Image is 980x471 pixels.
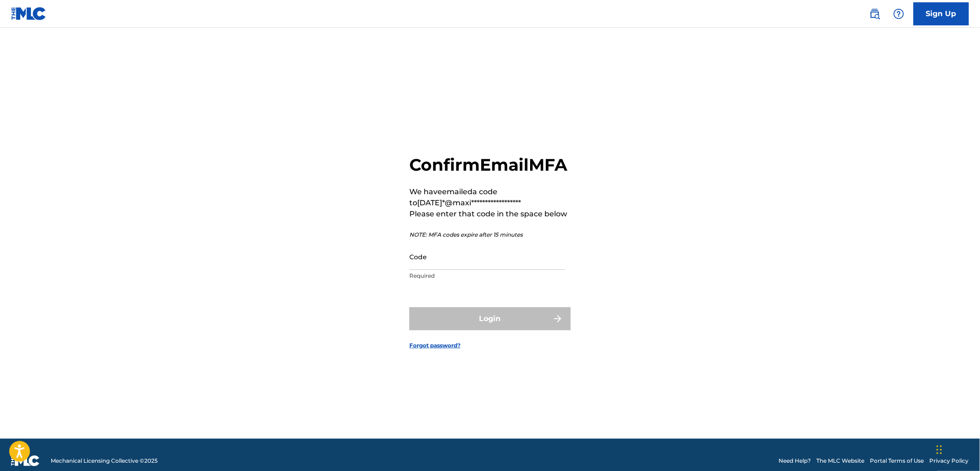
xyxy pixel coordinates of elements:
a: Sign Up [914,2,969,25]
img: search [869,8,880,19]
p: Please enter that code in the space below [409,209,571,220]
div: Drag [937,436,942,464]
a: Portal Terms of Use [870,457,924,465]
a: Forgot password? [409,341,460,350]
a: Need Help? [779,457,811,465]
img: MLC Logo [11,7,47,20]
a: Privacy Policy [930,457,969,465]
p: Required [409,272,565,280]
a: Public Search [866,5,884,23]
p: NOTE: MFA codes expire after 15 minutes [409,231,571,239]
h2: Confirm Email MFA [409,155,571,175]
img: help [893,8,904,19]
span: Mechanical Licensing Collective © 2025 [51,457,158,465]
iframe: Chat Widget [934,427,980,471]
div: Help [890,5,908,23]
img: logo [11,455,40,466]
a: The MLC Website [817,457,865,465]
